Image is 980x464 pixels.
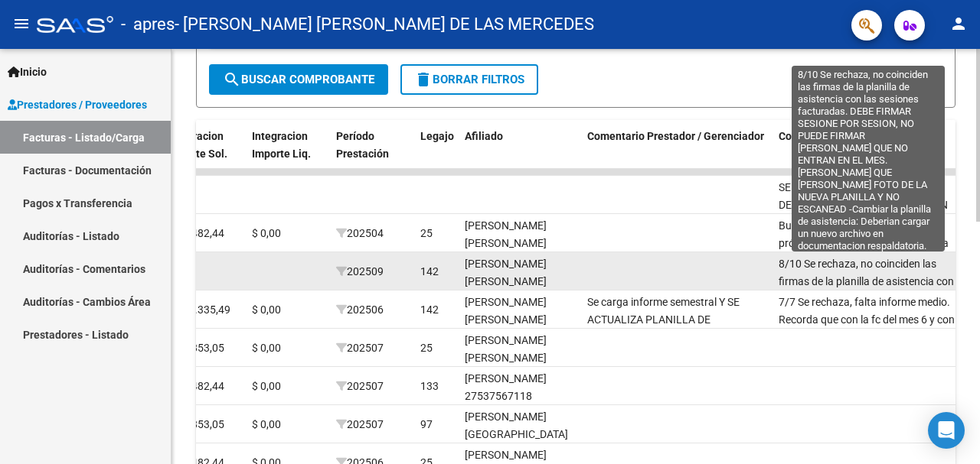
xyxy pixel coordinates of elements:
div: Open Intercom Messenger [928,412,965,449]
span: - [PERSON_NAME] [PERSON_NAME] DE LAS MERCEDES [175,8,594,41]
span: Legajo [420,130,454,142]
span: Prestadores / Proveedores [8,96,147,113]
span: 202504 [336,227,384,239]
span: Integracion Importe Liq. [252,130,311,160]
span: $ 49.482,44 [168,227,224,239]
div: [PERSON_NAME] [PERSON_NAME] [PERSON_NAME] 27581445461 [465,217,575,287]
span: Se carga informe semestral Y SE ACTUALIZA PLANILLA DE ASISTENCIA [587,296,740,343]
datatable-header-cell: Comentario Prestador / Gerenciador [581,120,773,187]
span: $ 49.482,44 [168,380,224,392]
div: [PERSON_NAME][GEOGRAPHIC_DATA] [465,408,575,443]
mat-icon: person [949,15,968,33]
span: $ 0,00 [252,303,281,316]
span: Buscar Comprobante [223,73,374,86]
span: Buen día, recorda por favor para la próxima presentación que la planilla de asistencia es un docu... [779,219,955,336]
datatable-header-cell: Integracion Importe Liq. [246,120,330,187]
span: Comentario Prestador / Gerenciador [587,130,764,142]
span: 202509 [336,265,384,277]
div: 97 [420,416,433,433]
div: 133 [420,378,439,395]
span: 202506 [336,303,384,316]
span: - apres [121,8,175,41]
span: Comentario Obra Social [779,130,895,142]
span: $ 0,00 [252,227,281,239]
div: [PERSON_NAME] 27537567118 [465,370,575,405]
datatable-header-cell: Período Prestación [330,120,414,187]
span: $ 0,00 [252,342,281,354]
span: $ 0,00 [252,380,281,392]
span: Período Prestación [336,130,389,160]
div: 142 [420,263,439,281]
span: $ 61.853,05 [168,342,224,354]
span: Borrar Filtros [414,73,524,86]
div: 25 [420,225,433,242]
div: [PERSON_NAME] [PERSON_NAME] 20587103487 [465,294,575,346]
mat-icon: menu [12,15,31,33]
span: 202507 [336,342,384,354]
datatable-header-cell: Afiliado [459,120,581,187]
div: 25 [420,339,433,357]
div: 142 [420,301,439,319]
datatable-header-cell: Integracion Importe Sol. [162,120,246,187]
span: 202507 [336,380,384,392]
span: Integracion Importe Sol. [168,130,227,160]
mat-icon: search [223,70,241,89]
datatable-header-cell: Legajo [414,120,459,187]
button: Borrar Filtros [400,64,538,95]
span: $ 111.335,49 [168,303,230,316]
div: [PERSON_NAME] [PERSON_NAME] [PERSON_NAME] 27581445461 [465,332,575,401]
button: Buscar Comprobante [209,64,388,95]
span: Afiliado [465,130,503,142]
span: $ 61.853,05 [168,418,224,430]
div: [PERSON_NAME] [PERSON_NAME] 20587103487 [465,255,575,307]
span: 202507 [336,418,384,430]
mat-icon: delete [414,70,433,89]
span: Inicio [8,63,47,80]
span: $ 0,00 [252,418,281,430]
datatable-header-cell: Comentario Obra Social [773,120,964,187]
